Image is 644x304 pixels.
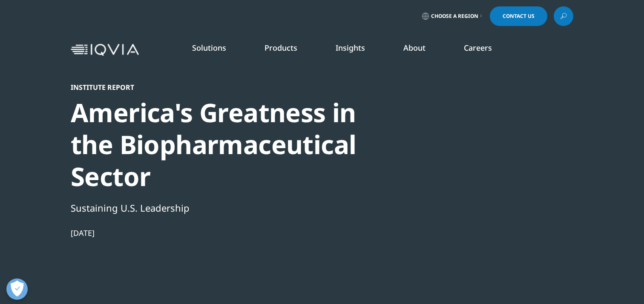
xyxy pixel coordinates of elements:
[264,43,297,53] a: Products
[464,43,492,53] a: Careers
[142,30,573,70] nav: Primary
[336,43,365,53] a: Insights
[71,201,363,215] div: Sustaining U.S. Leadership
[71,83,363,92] div: Institute Report
[6,278,28,300] button: Open Preferences
[71,228,363,238] div: [DATE]
[403,43,425,53] a: About
[71,44,139,56] img: IQVIA Healthcare Information Technology and Pharma Clinical Research Company
[431,13,478,20] span: Choose a Region
[503,14,535,19] span: Contact Us
[490,6,547,26] a: Contact Us
[71,97,363,192] div: America's Greatness in the Biopharmaceutical Sector
[192,43,226,53] a: Solutions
